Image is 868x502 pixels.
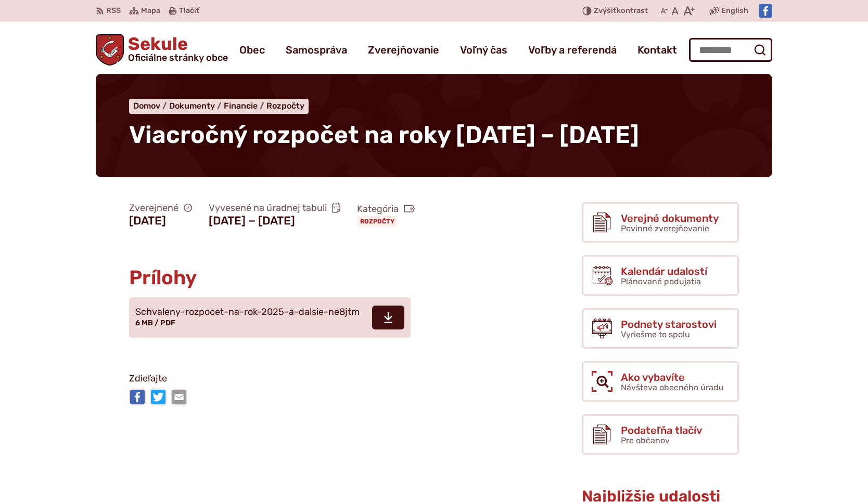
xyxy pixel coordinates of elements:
span: Podnety starostovi [621,319,717,330]
span: Ako vybavíte [621,372,724,383]
a: English [719,5,750,17]
a: Samospráva [286,35,347,64]
a: Obec [239,35,265,64]
span: 6 MB / PDF [135,319,175,327]
a: Financie [224,101,266,111]
a: Kontakt [637,35,677,64]
a: Dokumenty [169,101,224,111]
span: Povinné zverejňovanie [621,223,709,233]
img: Zdieľať na Twitteri [150,389,167,405]
a: Rozpočty [266,101,304,111]
span: Tlačiť [179,7,199,16]
span: Zvýšiť [594,6,617,15]
figcaption: [DATE] − [DATE] [209,214,340,228]
a: Domov [133,101,169,111]
span: English [721,5,748,17]
a: Ako vybavíte Návšteva obecného úradu [582,361,739,402]
span: kontrast [594,7,648,16]
p: Zdieľajte [129,371,499,387]
span: Vyvesené na úradnej tabuli [209,202,340,214]
img: Prejsť na domovskú stránku [96,34,124,65]
span: Schvaleny-rozpocet-na-rok-2025-a-dalsie-ne8jtm [135,307,360,318]
span: Plánované podujatia [621,276,701,286]
span: Oficiálne stránky obce [128,53,228,62]
h2: Prílohy [129,267,499,289]
span: Viacročný rozpočet na roky [DATE] – [DATE] [129,121,639,149]
img: Prejsť na Facebook stránku [759,4,772,18]
a: Schvaleny-rozpocet-na-rok-2025-a-dalsie-ne8jtm 6 MB / PDF [129,297,411,338]
span: Mapa [141,5,160,17]
span: Financie [224,101,258,111]
a: Zverejňovanie [368,35,439,64]
a: Verejné dokumenty Povinné zverejňovanie [582,202,739,243]
a: Kalendár udalostí Plánované podujatia [582,255,739,296]
a: Voľný čas [460,35,507,64]
img: Zdieľať na Facebooku [129,389,146,405]
span: Kategória [357,203,415,215]
span: Sekule [124,35,228,62]
span: Návšteva obecného úradu [621,382,724,392]
a: Podnety starostovi Vyriešme to spolu [582,308,739,349]
a: Logo Sekule, prejsť na domovskú stránku. [96,34,228,65]
span: Domov [133,101,160,111]
figcaption: [DATE] [129,214,192,228]
a: Voľby a referendá [528,35,617,64]
span: Verejné dokumenty [621,213,719,224]
img: Zdieľať e-mailom [171,389,187,405]
span: Podateľňa tlačív [621,425,702,436]
a: Rozpočty [357,216,398,227]
span: Zverejnené [129,202,192,214]
span: Vyriešme to spolu [621,329,690,339]
span: RSS [106,5,121,17]
span: Pre občanov [621,435,670,445]
a: Podateľňa tlačív Pre občanov [582,414,739,455]
span: Dokumenty [169,101,215,111]
span: Kalendár udalostí [621,266,707,277]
